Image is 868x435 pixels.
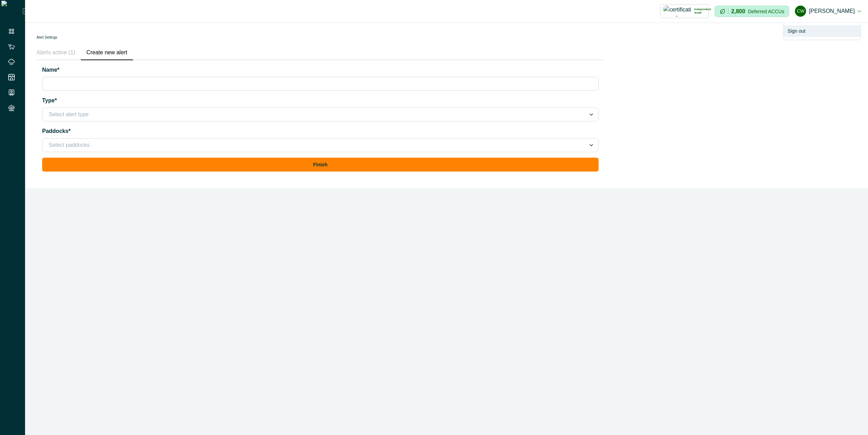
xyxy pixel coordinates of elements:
[42,66,594,74] label: Name*
[37,35,57,40] p: Alert Settings
[783,25,861,37] button: Sign out
[81,46,133,60] button: Create new alert
[1,1,23,22] img: Logo
[42,96,594,105] label: Type*
[42,158,599,172] button: Finish
[748,9,784,14] p: Deferred ACCUs
[731,9,745,14] p: 2,800
[37,46,81,60] button: Alerts active (1)
[795,3,861,19] button: cadel watson[PERSON_NAME]
[42,127,594,135] label: Paddocks*
[694,8,711,15] p: Independent Audit
[660,4,709,18] button: certification logoIndependent Audit
[663,6,692,17] img: certification logo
